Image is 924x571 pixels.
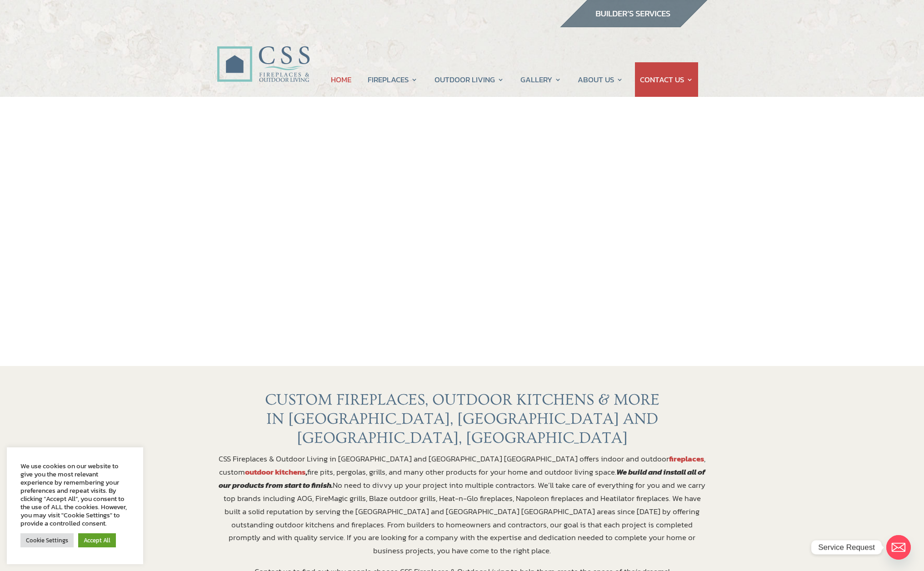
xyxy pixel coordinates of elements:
a: ABOUT US [578,62,623,97]
a: HOME [331,62,351,97]
strong: , [245,466,307,478]
a: fireplaces [669,453,704,465]
a: Cookie Settings [20,533,74,547]
a: GALLERY [520,62,561,97]
a: builder services construction supply [559,19,708,30]
a: CONTACT US [640,62,693,97]
a: Accept All [78,533,116,547]
a: FIREPLACES [368,62,418,97]
a: Email [886,535,911,560]
div: We use cookies on our website to give you the most relevant experience by remembering your prefer... [20,462,130,527]
a: outdoor kitchens [245,466,305,478]
p: CSS Fireplaces & Outdoor Living in [GEOGRAPHIC_DATA] and [GEOGRAPHIC_DATA] [GEOGRAPHIC_DATA] offe... [217,452,708,565]
a: OUTDOOR LIVING [435,62,504,97]
h1: CUSTOM FIREPLACES, OUTDOOR KITCHENS & MORE IN [GEOGRAPHIC_DATA], [GEOGRAPHIC_DATA] AND [GEOGRAPHI... [217,391,708,452]
img: CSS Fireplaces & Outdoor Living (Formerly Construction Solutions & Supply)- Jacksonville Ormond B... [217,21,310,87]
strong: We build and install all of our products from start to finish. [219,466,705,491]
